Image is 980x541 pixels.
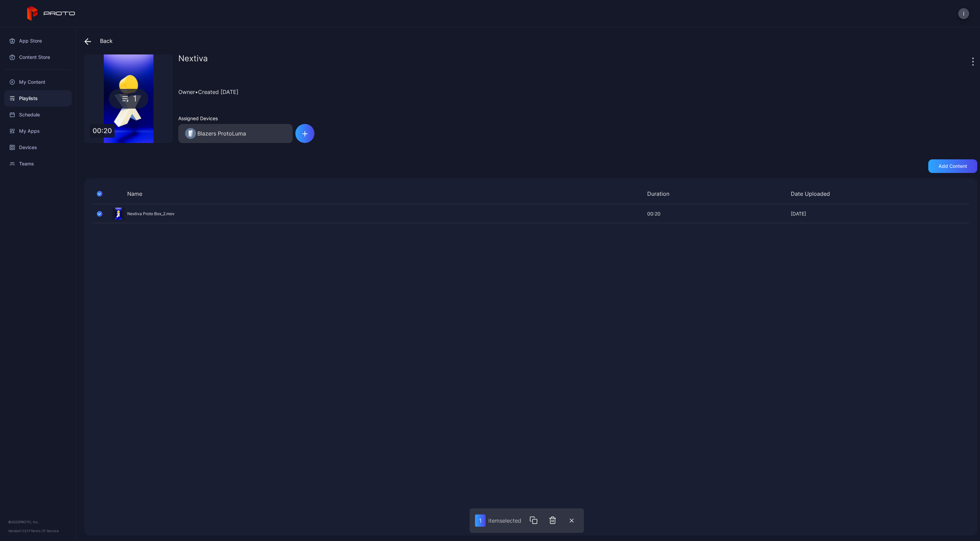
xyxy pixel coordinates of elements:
a: Schedule [4,107,72,123]
div: Nextiva [178,54,970,68]
div: Duration [647,190,681,197]
div: Back [84,33,113,49]
button: I [958,8,969,19]
div: Assigned Devices [178,115,293,121]
a: Content Store [4,49,72,65]
span: Version 1.13.1 • [8,529,31,533]
a: Teams [4,156,72,172]
a: My Apps [4,123,72,139]
a: My Content [4,74,72,90]
div: Blazers ProtoLuma [197,129,246,138]
div: Add content [938,163,967,169]
div: Name [107,190,538,197]
div: item selected [488,517,521,524]
a: Playlists [4,90,72,107]
a: Devices [4,139,72,156]
div: © 2025 PROTO, Inc. [8,519,68,525]
a: Terms Of Service [31,529,59,533]
div: Date Uploaded [791,190,842,197]
div: 1 [475,514,486,527]
div: Owner • Created [DATE] [178,76,977,107]
button: Add content [928,159,977,173]
div: 1 [109,89,148,109]
a: App Store [4,33,72,49]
